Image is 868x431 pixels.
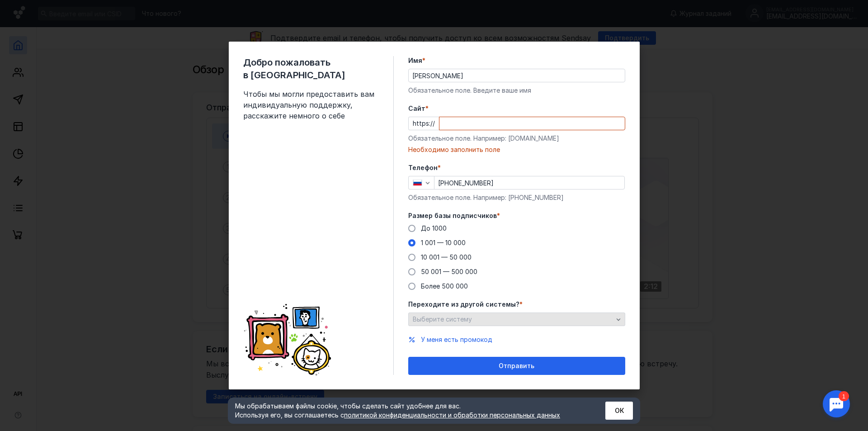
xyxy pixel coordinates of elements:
span: Отправить [499,362,534,370]
div: Мы обрабатываем файлы cookie, чтобы сделать сайт удобнее для вас. Используя его, вы соглашаетесь c [235,402,583,420]
div: Обязательное поле. Например: [DOMAIN_NAME] [408,134,625,143]
button: Отправить [408,357,625,375]
span: Чтобы мы могли предоставить вам индивидуальную поддержку, расскажите немного о себе [243,89,379,121]
span: 50 001 — 500 000 [421,268,477,275]
div: Необходимо заполнить поле [408,145,625,154]
div: Обязательное поле. Введите ваше имя [408,86,625,95]
div: 1 [20,5,31,15]
span: У меня есть промокод [421,336,492,343]
span: 10 001 — 50 000 [421,253,472,261]
button: ОК [605,402,633,420]
div: Обязательное поле. Например: [PHONE_NUMBER] [408,193,625,202]
span: Имя [408,56,422,65]
span: Добро пожаловать в [GEOGRAPHIC_DATA] [243,56,379,81]
button: У меня есть промокод [421,335,492,344]
span: Cайт [408,104,425,113]
button: Выберите систему [408,313,625,326]
span: До 1000 [421,224,447,232]
a: политикой конфиденциальности и обработки персональных данных [344,411,560,419]
span: Размер базы подписчиков [408,211,497,220]
span: Телефон [408,163,438,172]
span: Переходите из другой системы? [408,300,519,309]
span: Более 500 000 [421,282,468,290]
span: Выберите систему [413,315,472,323]
span: 1 001 — 10 000 [421,239,466,246]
